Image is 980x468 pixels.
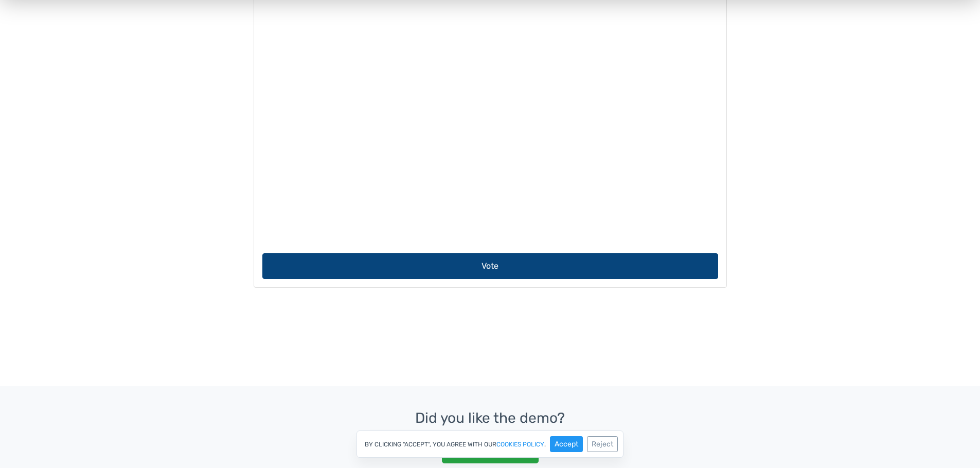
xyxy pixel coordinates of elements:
[550,436,583,452] button: Accept
[25,410,955,426] h3: Did you like the demo?
[496,441,544,447] a: cookies policy
[262,59,718,315] iframe: 8 Hours Relaxing Nature Sounds Forest River-Sleep Relaxation-Birdsong-Sound of Water-Johnnie Lawson
[357,430,623,458] div: By clicking "Accept", you agree with our .
[254,21,490,51] a: Participate
[587,436,618,452] button: Reject
[262,335,718,361] button: Vote
[490,21,726,51] a: Submissions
